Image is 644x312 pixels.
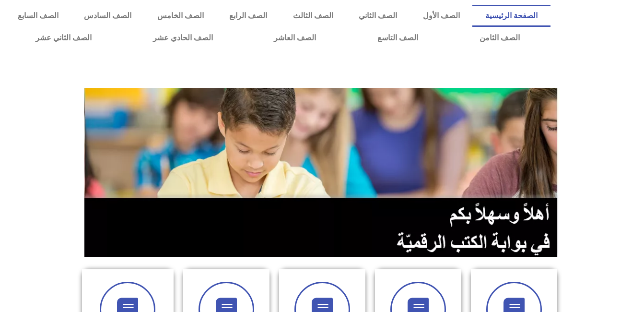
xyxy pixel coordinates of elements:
[280,5,346,27] a: الصف الثالث
[5,27,122,49] a: الصف الثاني عشر
[410,5,472,27] a: الصف الأول
[216,5,280,27] a: الصف الرابع
[71,5,144,27] a: الصف السادس
[472,5,550,27] a: الصفحة الرئيسية
[347,27,449,49] a: الصف التاسع
[243,27,347,49] a: الصف العاشر
[346,5,410,27] a: الصف الثاني
[449,27,550,49] a: الصف الثامن
[122,27,244,49] a: الصف الحادي عشر
[5,5,71,27] a: الصف السابع
[144,5,216,27] a: الصف الخامس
